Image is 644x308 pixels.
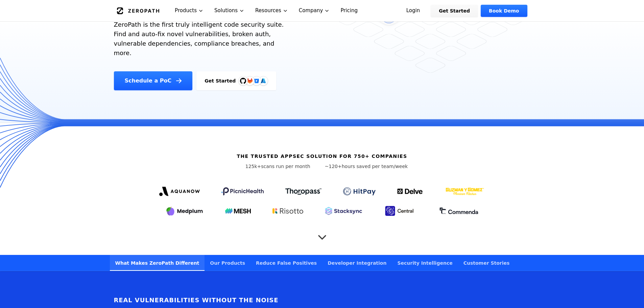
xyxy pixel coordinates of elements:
img: Central [384,205,418,217]
svg: Bitbucket [253,77,260,85]
span: ~120+ [325,164,342,169]
p: hours saved per team/week [325,163,408,170]
a: Security Intelligence [392,255,458,271]
a: Schedule a PoC [114,71,193,90]
a: Our Products [205,255,251,271]
img: GitLab [243,74,257,88]
a: What Makes ZeroPath Different [110,255,205,271]
h6: The trusted AppSec solution for 750+ companies [237,153,407,160]
a: Customer Stories [458,255,515,271]
img: GitHub [240,78,246,84]
a: Reduce False Positives [251,255,322,271]
a: Book Demo [481,5,527,17]
img: Stacksync [325,207,362,215]
img: Medplum [166,206,204,216]
img: Azure [261,78,266,84]
span: 125k+ [245,164,261,169]
button: Scroll to next section [315,227,329,241]
a: Login [398,5,428,17]
h6: Real Vulnerabilities Without the Noise [114,295,279,305]
img: Mesh [225,208,251,214]
a: Get StartedGitHubGitLabAzure [196,71,276,90]
img: Thoropass [285,188,321,195]
img: GYG [445,183,485,199]
a: Get Started [431,5,478,17]
a: Developer Integration [322,255,392,271]
p: scans run per month [236,163,319,170]
p: ZeroPath is the first truly intelligent code security suite. Find and auto-fix novel vulnerabilit... [114,20,287,58]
